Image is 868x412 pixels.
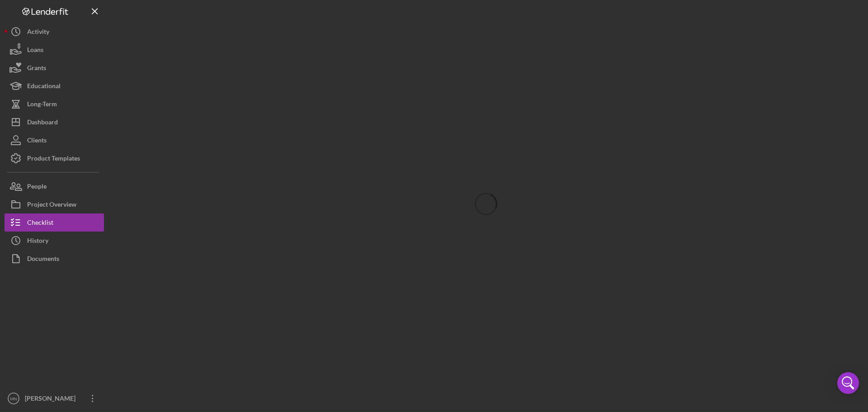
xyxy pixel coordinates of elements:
button: Loans [5,41,104,59]
div: Checklist [27,213,53,234]
div: Long-Term [27,95,57,115]
button: MN[PERSON_NAME] [5,389,104,407]
button: Dashboard [5,113,104,131]
button: Grants [5,59,104,77]
div: Product Templates [27,149,80,170]
div: Educational [27,77,61,97]
div: Project Overview [27,195,76,216]
div: Loans [27,41,43,61]
button: Product Templates [5,149,104,167]
div: People [27,177,47,198]
div: [PERSON_NAME] [23,389,81,410]
div: Grants [27,59,46,79]
button: Clients [5,131,104,149]
div: Dashboard [27,113,58,133]
div: History [27,232,48,252]
div: Clients [27,131,47,152]
div: Open Intercom Messenger [837,372,859,394]
button: History [5,232,104,250]
button: Educational [5,77,104,95]
button: Project Overview [5,195,104,213]
button: Activity [5,23,104,41]
text: MN [10,396,17,401]
button: People [5,177,104,195]
button: Long-Term [5,95,104,113]
button: Checklist [5,213,104,232]
button: Documents [5,250,104,268]
div: Activity [27,23,49,43]
div: Documents [27,250,59,270]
